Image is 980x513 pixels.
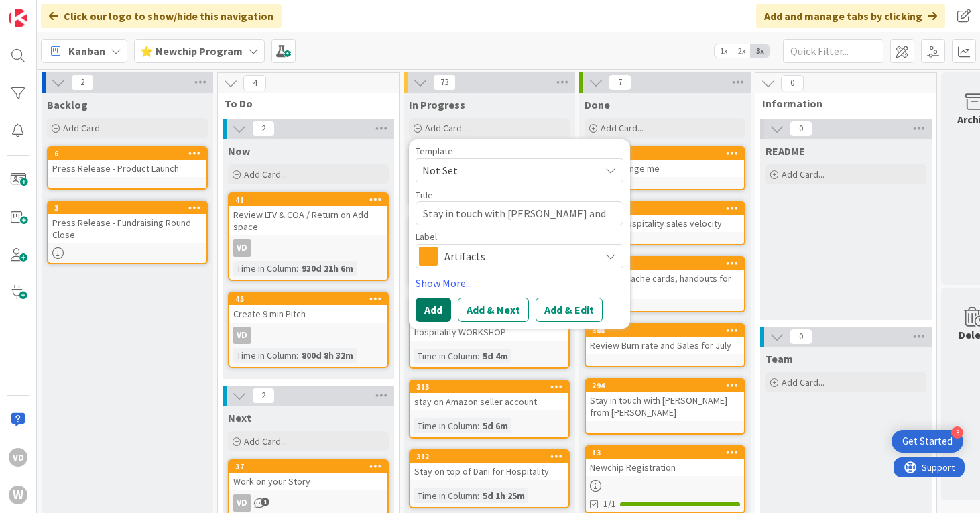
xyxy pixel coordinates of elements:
[229,473,387,490] div: Work on your Story
[296,348,298,363] span: :
[762,97,920,110] span: Information
[603,497,616,511] span: 1/1
[592,326,744,335] div: 308
[54,149,206,158] div: 6
[229,293,387,323] div: 45Create 9 min Pitch
[228,292,389,368] a: 45Create 9 min PitchVDTime in Column:800d 8h 32m
[68,43,105,59] span: Kanban
[47,98,88,111] span: Backlog
[252,121,275,137] span: 2
[63,122,106,134] span: Add Card...
[410,451,568,480] div: 312Stay on top of Dani for Hospitality
[951,426,963,439] div: 3
[416,189,433,201] label: Title
[9,486,27,504] div: W
[229,194,387,235] div: 41Review LTV & COA / Return on Add space
[586,380,744,421] div: 294Stay in touch with [PERSON_NAME] from [PERSON_NAME]
[479,349,511,363] div: 5d 4m
[444,247,593,266] span: Artifacts
[48,160,206,177] div: Press Release - Product Launch
[296,261,298,276] span: :
[586,148,744,177] div: 298Update range me
[751,44,769,58] span: 3x
[416,298,451,322] button: Add
[586,215,744,232] div: Update Hospitality sales velocity
[410,463,568,480] div: Stay on top of Dani for Hospitality
[585,146,745,190] a: 298Update range me
[233,327,251,344] div: VD
[765,144,805,158] span: README
[228,144,250,158] span: Now
[586,459,744,476] div: Newchip Registration
[416,201,623,225] textarea: Stay in touch with [PERSON_NAME] and [PERSON_NAME] Workshop
[536,298,603,322] button: Add & Edit
[416,146,453,156] span: Template
[586,380,744,392] div: 294
[229,194,387,206] div: 41
[585,256,745,312] a: 297Staples, Cache cards, handouts for demos
[586,447,744,459] div: 13
[477,418,479,433] span: :
[229,494,387,512] div: VD
[433,74,456,91] span: 73
[414,418,477,433] div: Time in Column
[601,122,644,134] span: Add Card...
[477,488,479,503] span: :
[586,447,744,476] div: 13Newchip Registration
[715,44,733,58] span: 1x
[409,380,570,439] a: 313stay on Amazon seller accountTime in Column:5d 6m
[54,203,206,213] div: 3
[585,378,745,435] a: 294Stay in touch with [PERSON_NAME] from [PERSON_NAME]
[902,435,953,448] div: Get Started
[586,270,744,299] div: Staples, Cache cards, handouts for demos
[244,168,287,180] span: Add Card...
[414,488,477,503] div: Time in Column
[410,393,568,410] div: stay on Amazon seller account
[479,418,511,433] div: 5d 6m
[233,494,251,512] div: VD
[782,376,824,388] span: Add Card...
[298,348,357,363] div: 800d 8h 32m
[233,348,296,363] div: Time in Column
[414,349,477,363] div: Time in Column
[586,160,744,177] div: Update range me
[243,75,266,91] span: 4
[233,239,251,257] div: VD
[409,298,570,369] a: 314Add to deck Miami move and hospitality WORKSHOPTime in Column:5d 4m
[229,305,387,323] div: Create 9 min Pitch
[28,2,61,18] span: Support
[228,192,389,281] a: 41Review LTV & COA / Return on Add spaceVDTime in Column:930d 21h 6m
[225,97,382,110] span: To Do
[229,461,387,490] div: 37Work on your Story
[892,430,963,453] div: Open Get Started checklist, remaining modules: 3
[416,232,437,241] span: Label
[416,275,623,291] a: Show More...
[252,388,275,404] span: 2
[586,258,744,299] div: 297Staples, Cache cards, handouts for demos
[410,381,568,410] div: 313stay on Amazon seller account
[733,44,751,58] span: 2x
[71,74,94,91] span: 2
[586,392,744,421] div: Stay in touch with [PERSON_NAME] from [PERSON_NAME]
[235,462,387,471] div: 37
[592,381,744,390] div: 294
[422,162,590,179] span: Not Set
[781,75,804,91] span: 0
[235,294,387,304] div: 45
[229,461,387,473] div: 37
[416,382,568,392] div: 313
[790,329,812,345] span: 0
[479,488,528,503] div: 5d 1h 25m
[585,201,745,245] a: 311Update Hospitality sales velocity
[229,327,387,344] div: VD
[9,9,27,27] img: Visit kanbanzone.com
[586,203,744,215] div: 311
[410,381,568,393] div: 313
[47,201,208,264] a: 3Press Release - Fundraising Round Close
[48,202,206,214] div: 3
[233,261,296,276] div: Time in Column
[586,325,744,337] div: 308
[409,98,465,111] span: In Progress
[458,298,529,322] button: Add & Next
[790,121,812,137] span: 0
